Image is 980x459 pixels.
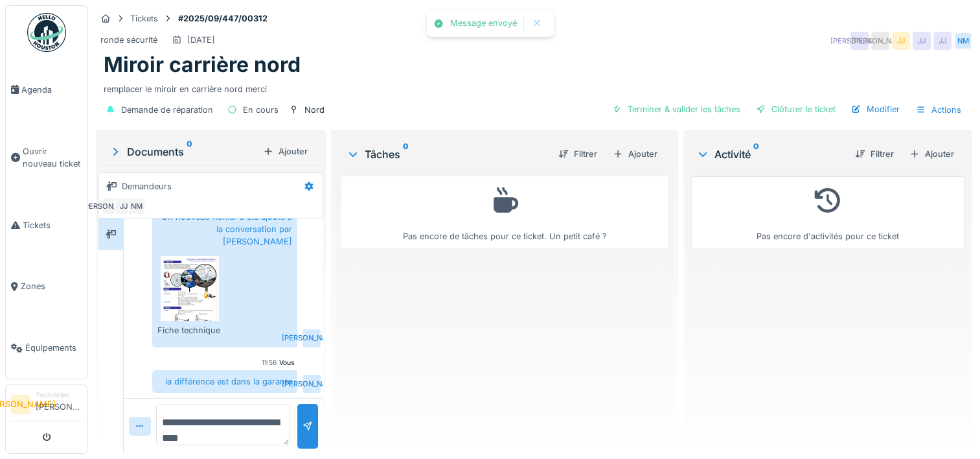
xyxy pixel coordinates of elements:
div: Ajouter [608,145,663,163]
span: Équipements [25,342,82,354]
div: [PERSON_NAME] [871,32,889,50]
div: Un nouveau fichier a été ajouté à la conversation par [PERSON_NAME] [152,206,297,347]
div: Ajouter [258,143,313,160]
sup: 0 [403,147,409,162]
a: Zones [6,256,87,318]
div: [DATE] [187,34,215,46]
div: Pas encore d'activités pour ce ticket [700,182,956,242]
a: Équipements [6,317,87,379]
div: [PERSON_NAME] [850,32,869,50]
a: Agenda [6,59,87,121]
div: Nord [304,104,325,116]
div: Tâches [347,147,548,162]
div: Documents [109,144,258,159]
span: Zones [21,280,82,292]
li: [PERSON_NAME] [36,390,82,418]
div: [PERSON_NAME] [302,375,321,393]
div: la différence est dans la garante [152,370,297,393]
span: Agenda [21,84,82,96]
div: Ajouter [904,145,959,163]
div: Modifier [846,100,905,118]
img: Badge_color-CXgf-gQk.svg [27,13,66,52]
div: Message envoyé [450,18,517,29]
a: [PERSON_NAME] Technicien[PERSON_NAME] [11,390,82,421]
div: NM [954,32,972,50]
div: Clôturer le ticket [751,100,841,118]
h1: Miroir carrière nord [104,53,301,77]
a: Tickets [6,194,87,256]
span: Ouvrir nouveau ticket [23,145,82,170]
div: remplacer le miroir en carrière nord merci [104,78,964,95]
sup: 0 [753,147,759,162]
img: ce6d56j7x3g3h14e3b0bga3oibo1 [161,256,219,321]
div: Actions [910,100,967,119]
div: Fiche technique JPAG 607.pdf [157,324,222,336]
div: Pas encore de tâches pour ce ticket. Un petit café ? [350,182,659,242]
div: JJ [115,197,133,215]
div: Demande de réparation [121,104,213,116]
div: Tickets [130,12,158,25]
div: [PERSON_NAME] [302,329,321,347]
div: JJ [892,32,910,50]
div: JJ [913,32,931,50]
div: Filtrer [553,145,602,163]
div: Activité [696,147,845,162]
div: [PERSON_NAME] [102,197,120,215]
div: Demandeurs [122,180,172,193]
div: En cours [243,104,279,116]
sup: 0 [187,144,192,159]
span: Tickets [23,219,82,231]
li: [PERSON_NAME] [11,395,30,414]
div: JJ [933,32,952,50]
div: NM [128,197,146,215]
div: 11:56 [262,358,277,368]
div: Technicien [36,390,82,400]
div: Terminer & valider les tâches [607,100,746,118]
div: ronde sécurité [100,34,157,46]
strong: #2025/09/447/00312 [173,12,273,25]
div: Filtrer [850,145,899,163]
a: Ouvrir nouveau ticket [6,121,87,194]
div: Vous [279,358,295,368]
